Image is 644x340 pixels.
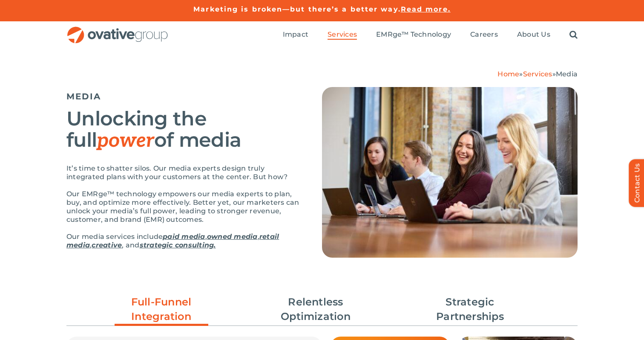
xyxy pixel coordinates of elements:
a: Home [497,70,519,78]
a: owned media [207,232,258,241]
a: OG_Full_horizontal_RGB [66,26,169,34]
a: retail media [66,232,279,249]
a: Relentless Optimization [269,295,362,324]
span: » » [497,70,578,78]
span: Services [328,30,357,39]
a: creative [92,241,122,249]
a: Impact [283,30,308,40]
span: Impact [283,30,308,39]
h5: MEDIA [66,91,301,102]
p: It’s time to shatter silos. Our media experts design truly integrated plans with your customers a... [66,164,301,181]
span: Careers [470,30,498,39]
a: Search [569,30,578,40]
a: strategic consulting. [140,241,216,249]
a: Full-Funnel Integration [115,295,208,328]
a: Strategic Partnerships [423,295,517,324]
ul: Post Filters [66,291,578,328]
p: Our media services include , , , , and [66,232,301,250]
a: Read more. [401,5,451,13]
a: About Us [517,30,550,40]
h2: Unlocking the full of media [66,108,301,151]
a: EMRge™ Technology [376,30,451,40]
span: About Us [517,30,550,39]
nav: Menu [283,21,578,49]
a: Services [328,30,357,40]
em: power [97,129,154,153]
a: Marketing is broken—but there’s a better way. [193,5,401,13]
a: paid media [163,232,205,241]
p: Our EMRge™ technology empowers our media experts to plan, buy, and optimize more effectively. Bet... [66,190,301,224]
a: Services [523,70,552,78]
img: Media – Hero [322,87,578,258]
span: EMRge™ Technology [376,30,451,39]
span: Media [556,70,578,78]
a: Careers [470,30,498,40]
